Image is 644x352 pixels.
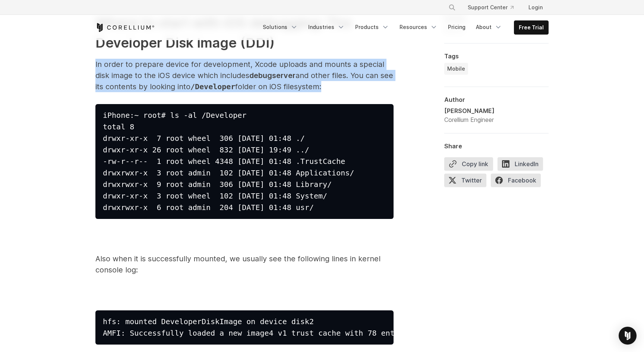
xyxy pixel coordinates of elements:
[103,203,314,212] span: drwxrwxr-x 6 root admin 204 [DATE] 01:48 usr/
[95,59,394,92] p: In order to prepare device for development, Xcode uploads and mounts a special disk image to the ...
[514,21,548,34] a: Free Trial
[103,317,314,326] span: hfs: mounted DeveloperDiskImage on device disk2
[190,82,235,91] span: /Developer
[444,157,493,171] button: Copy link
[103,168,354,177] span: drwxrwxr-x 3 root admin 102 [DATE] 01:48 Applications/
[447,65,465,72] span: Mobile
[249,71,296,80] span: debugserver
[95,23,155,32] a: Corellium Home
[103,134,305,143] span: drwxr-xr-x 7 root wheel 306 [DATE] 01:48 ./
[444,52,549,60] div: Tags
[258,20,549,35] div: Navigation Menu
[395,20,442,34] a: Resources
[619,327,637,345] div: Open Intercom Messenger
[444,115,495,124] div: Corellium Engineer
[103,180,332,189] span: drwxrwxr-x 9 root admin 306 [DATE] 01:48 Library/
[103,122,134,131] span: total 8
[103,111,246,120] span: iPhone:~ root# ls -al /Developer
[444,106,495,115] div: [PERSON_NAME]
[351,20,394,34] a: Products
[491,174,545,190] a: Facebook
[103,191,327,200] span: drwxr-xr-x 3 root wheel 102 [DATE] 01:48 System/
[443,20,470,34] a: Pricing
[103,157,345,166] span: -rw-r--r-- 1 root wheel 4348 [DATE] 01:48 .TrustCache
[103,145,309,154] span: drwxr-xr-x 26 root wheel 832 [DATE] 19:49 ../
[498,157,543,171] span: LinkedIn
[444,63,468,75] a: Mobile
[95,253,394,275] p: Also when it is successfully mounted, we usually see the following lines in kernel console log:
[103,329,417,338] span: AMFI: Successfully loaded a new image4 v1 trust cache with 78 entries.
[491,174,541,187] span: Facebook
[258,20,302,34] a: Solutions
[304,20,349,34] a: Industries
[462,1,520,14] a: Support Center
[471,20,506,34] a: About
[444,96,549,103] div: Author
[444,174,486,187] span: Twitter
[445,1,459,14] button: Search
[444,174,491,190] a: Twitter
[498,157,547,174] a: LinkedIn
[439,1,549,14] div: Navigation Menu
[444,142,549,150] div: Share
[523,1,549,14] a: Login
